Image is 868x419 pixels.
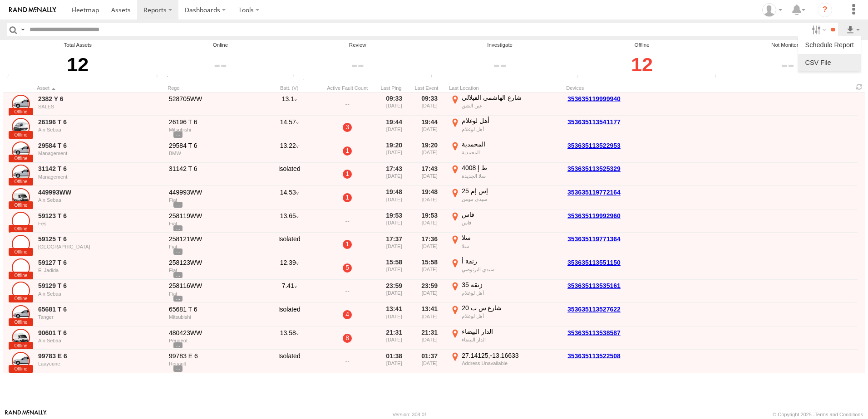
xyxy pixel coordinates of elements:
[262,117,316,138] div: 14.57
[5,49,151,80] div: 12
[19,23,26,36] label: Search Query
[567,165,621,172] a: 353635113525329
[428,73,442,80] div: Assets that have not communicated with the server in the last 24hrs
[12,235,30,253] a: Click to View Asset Details
[449,304,562,326] label: Click to View Event Location
[343,170,352,179] a: 1
[343,146,352,156] a: 1
[462,290,561,296] div: أهل لوغلام
[414,93,445,115] div: 09:33 [DATE]
[567,259,621,266] a: 353635113551150
[343,310,352,319] a: 4
[38,174,163,180] div: Management
[567,141,692,150] a: 353635113522953
[773,412,863,417] div: © Copyright 2025 -
[854,83,865,91] span: Refresh
[567,165,692,173] a: 353635113525329
[169,314,257,320] div: Mitsubishi
[802,38,857,52] label: Schedule Asset Health Report
[38,141,163,150] a: 29584 T 6
[5,41,151,49] div: Total Assets
[567,282,692,290] a: 353635113535161
[290,41,425,49] div: Review
[378,140,410,162] div: 19:20 [DATE]
[169,165,257,173] div: 31142 T 6
[12,212,30,230] a: Click to View Asset Details
[818,3,832,17] i: ?
[169,329,257,337] div: 480423WW
[262,187,316,209] div: 14.53
[12,165,30,183] a: Click to View Asset Details
[462,164,561,172] div: ط إ 4008
[414,187,445,209] div: 19:48 [DATE]
[38,188,163,196] a: 449993WW
[712,49,863,80] div: Click to filter by Not Monitored
[169,141,257,150] div: 29584 T 6
[378,164,410,185] div: 17:43 [DATE]
[574,41,710,49] div: Offline
[414,327,445,349] div: 21:31 [DATE]
[567,282,621,289] a: 353635113535161
[414,351,445,372] div: 01:37 [DATE]
[173,365,182,371] span: View Asset Details to show all tags
[12,305,30,323] a: Click to View Asset Details
[462,102,561,109] div: عين الشق
[38,244,163,249] div: [GEOGRAPHIC_DATA]
[712,41,863,49] div: Not Monitored
[169,361,257,366] div: Renault
[38,151,163,156] div: Management
[169,338,257,343] div: Peugeot
[343,263,352,273] a: 5
[169,188,257,196] div: 449993WW
[343,193,352,202] a: 1
[414,210,445,232] div: 19:53 [DATE]
[414,234,445,255] div: 17:36 [DATE]
[38,95,163,103] a: 2382 Y 6
[462,327,561,336] div: الدار البيضاء
[169,221,257,226] div: Fiat
[38,165,163,173] a: 31142 T 6
[262,257,316,279] div: 12.39
[567,212,621,219] a: 353635119992960
[428,49,572,80] div: Click to filter by Investigate
[462,234,561,242] div: سلا
[462,243,561,249] div: سلا
[462,352,490,359] span: 27.14125
[449,210,562,232] label: Click to View Event Location
[320,85,375,91] div: Active Fault Count
[574,49,710,80] div: Click to filter by Offline
[38,282,163,290] a: 59129 T 6
[378,327,410,349] div: 21:31 [DATE]
[567,329,692,337] a: 353635113538587
[462,257,561,265] div: زنقة أ
[169,197,257,203] div: Fiat
[449,234,562,255] label: Click to View Event Location
[462,336,561,343] div: الدار البيضاء
[414,257,445,279] div: 15:58 [DATE]
[173,132,182,137] span: View Asset Details to show all tags
[414,164,445,185] div: 17:43 [DATE]
[343,240,352,249] a: 1
[38,235,163,243] a: 59125 T 6
[173,202,182,208] span: View Asset Details to show all tags
[414,85,445,91] div: Click to Sort
[153,41,287,49] div: Online
[567,306,621,313] a: 353635113527622
[38,352,163,360] a: 99783 E 6
[462,149,561,156] div: المحمدية
[567,118,692,126] a: 353635113541177
[38,104,163,109] div: SALES
[343,123,352,132] a: 3
[169,268,257,273] div: Fiat
[378,304,410,326] div: 13:41 [DATE]
[462,313,561,319] div: أهل لوغلام
[490,352,518,359] span: -13.16633
[378,257,410,279] div: 15:58 [DATE]
[38,258,163,267] a: 59127 T 6
[567,305,692,313] a: 353635113527622
[567,142,621,149] a: 353635113522953
[168,85,258,91] div: Click to Sort
[169,244,257,249] div: Fiat
[462,210,561,219] div: فاس
[462,196,561,202] div: سيدي مومن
